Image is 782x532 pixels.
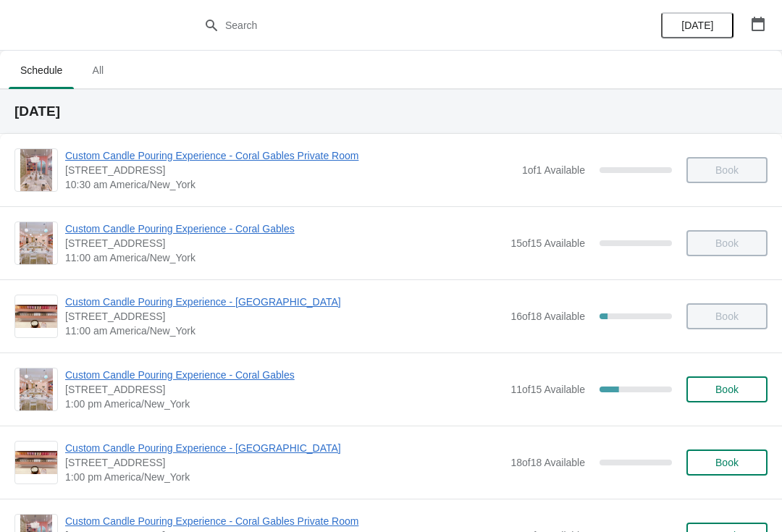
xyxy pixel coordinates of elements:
[65,163,515,177] span: [STREET_ADDRESS]
[65,441,503,455] span: Custom Candle Pouring Experience - [GEOGRAPHIC_DATA]
[15,451,57,475] img: Custom Candle Pouring Experience - Fort Lauderdale | 914 East Las Olas Boulevard, Fort Lauderdale...
[65,250,503,265] span: 11:00 am America/New_York
[80,57,116,83] span: All
[681,20,713,31] span: [DATE]
[65,514,515,528] span: Custom Candle Pouring Experience - Coral Gables Private Room
[65,236,503,250] span: [STREET_ADDRESS]
[65,221,503,236] span: Custom Candle Pouring Experience - Coral Gables
[224,12,586,38] input: Search
[20,368,54,410] img: Custom Candle Pouring Experience - Coral Gables | 154 Giralda Avenue, Coral Gables, FL, USA | 1:0...
[65,148,515,163] span: Custom Candle Pouring Experience - Coral Gables Private Room
[65,397,503,411] span: 1:00 pm America/New_York
[14,104,768,119] h2: [DATE]
[661,12,733,38] button: [DATE]
[20,149,52,191] img: Custom Candle Pouring Experience - Coral Gables Private Room | 154 Giralda Avenue, Coral Gables, ...
[15,305,57,329] img: Custom Candle Pouring Experience - Fort Lauderdale | 914 East Las Olas Boulevard, Fort Lauderdale...
[65,309,503,324] span: [STREET_ADDRESS]
[65,455,503,470] span: [STREET_ADDRESS]
[522,164,585,176] span: 1 of 1 Available
[20,222,54,264] img: Custom Candle Pouring Experience - Coral Gables | 154 Giralda Avenue, Coral Gables, FL, USA | 11:...
[510,457,585,468] span: 18 of 18 Available
[65,295,503,309] span: Custom Candle Pouring Experience - [GEOGRAPHIC_DATA]
[686,449,768,476] button: Book
[65,177,515,192] span: 10:30 am America/New_York
[65,324,503,338] span: 11:00 am America/New_York
[715,457,739,468] span: Book
[715,384,739,395] span: Book
[65,382,503,397] span: [STREET_ADDRESS]
[510,237,585,249] span: 15 of 15 Available
[9,57,74,83] span: Schedule
[510,384,585,395] span: 11 of 15 Available
[686,376,768,402] button: Book
[65,470,503,484] span: 1:00 pm America/New_York
[510,311,585,322] span: 16 of 18 Available
[65,368,503,382] span: Custom Candle Pouring Experience - Coral Gables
